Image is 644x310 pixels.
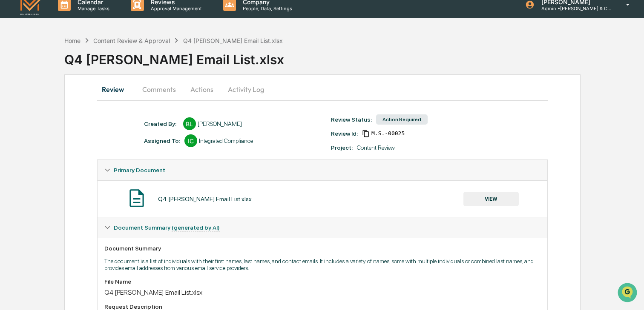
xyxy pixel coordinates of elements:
p: Approval Management [144,6,206,11]
div: Document Summary [104,245,540,252]
div: Action Required [376,114,428,125]
a: 🖐️Preclearance [5,104,58,119]
div: Q4 [PERSON_NAME] Email List.xlsx [158,196,252,202]
span: Pylon [85,144,103,151]
div: Document Summary (generated by AI) [98,217,547,238]
div: [PERSON_NAME] [198,120,242,127]
p: How can we help? [9,18,155,31]
span: Attestations [70,107,106,116]
p: People, Data, Settings [236,6,296,11]
span: Primary Document [114,167,165,173]
img: Document Icon [126,188,147,209]
button: VIEW [463,192,519,206]
button: Activity Log [221,79,271,100]
div: File Name [104,278,540,285]
p: The document is a list of individuals with their first names, last names, and contact emails. It ... [104,258,540,271]
div: Q4 [PERSON_NAME] Email List.xlsx [104,288,540,296]
p: Manage Tasks [71,6,114,11]
span: Preclearance [17,107,55,116]
span: 7627844d-788d-4da4-9635-f8db56745f18 [371,130,405,137]
div: Assigned To: [144,137,180,144]
div: Integrated Compliance [199,137,253,144]
div: secondary tabs example [97,79,548,100]
div: IC [184,134,197,147]
a: 🗄️Attestations [58,104,109,119]
button: Comments [135,79,183,100]
u: (generated by AI) [172,224,220,231]
div: Content Review [357,144,395,151]
div: Review Status: [331,116,372,123]
a: Powered byPylon [60,144,103,151]
div: Created By: ‎ ‎ [144,120,179,127]
div: Project: [331,144,353,151]
img: 1746055101610-c473b297-6a78-478c-a979-82029cc54cd1 [9,65,24,80]
div: Primary Document [98,160,547,180]
div: Request Description [104,303,540,310]
div: Review Id: [331,130,358,137]
div: Start new chat [29,65,140,74]
span: Data Lookup [17,123,54,132]
div: Home [64,37,80,44]
span: Document Summary [114,224,220,231]
div: We're available if you need us! [29,74,108,80]
div: Q4 [PERSON_NAME] Email List.xlsx [183,37,283,44]
iframe: Open customer support [617,282,640,305]
div: Content Review & Approval [93,37,170,44]
button: Review [97,79,135,100]
div: Primary Document [98,180,547,217]
p: Admin • [PERSON_NAME] & Co. - BD [535,6,614,11]
a: 🔎Data Lookup [5,120,57,135]
button: Actions [183,79,221,100]
div: 🗄️ [62,108,69,115]
div: Q4 [PERSON_NAME] Email List.xlsx [64,45,644,67]
div: BL [183,117,196,130]
button: Start new chat [145,68,155,78]
div: 🔎 [9,124,15,131]
div: 🖐️ [9,108,15,115]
